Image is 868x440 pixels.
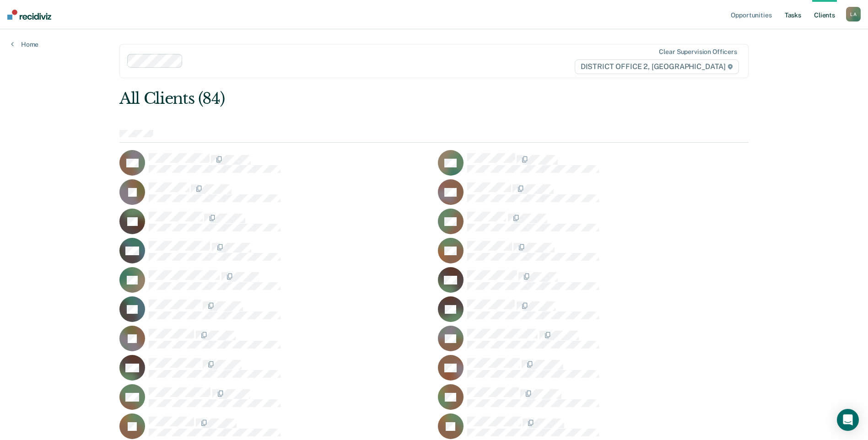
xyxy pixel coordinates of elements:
div: Open Intercom Messenger [837,409,859,431]
button: LA [846,7,861,21]
div: Clear supervision officers [659,48,737,56]
span: DISTRICT OFFICE 2, [GEOGRAPHIC_DATA] [575,59,739,74]
div: L A [846,7,861,21]
img: Recidiviz [7,10,51,20]
div: All Clients (84) [119,89,623,108]
a: Home [11,40,38,48]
